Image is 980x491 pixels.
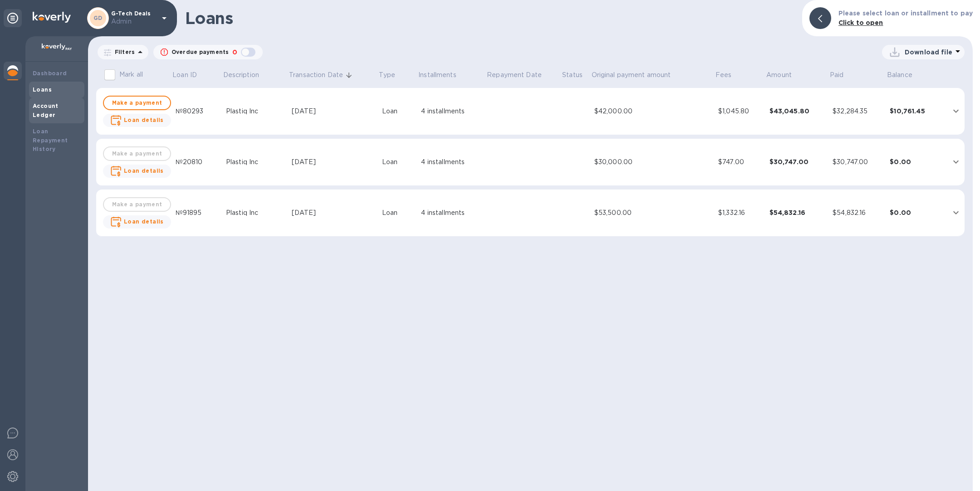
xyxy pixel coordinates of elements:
div: №80293 [176,107,219,116]
span: Make a payment [111,97,163,108]
button: expand row [949,155,963,169]
p: Balance [887,70,912,80]
img: Logo [33,12,71,23]
h1: Loans [185,9,795,28]
b: GD [93,15,103,21]
p: Admin [111,17,157,26]
div: $10,761.45 [890,107,939,116]
span: Paid [830,70,856,80]
div: $1,045.80 [718,107,762,116]
p: Fees [715,70,732,80]
b: Loan details [124,218,164,225]
span: Amount [766,70,804,80]
div: $0.00 [890,157,939,166]
button: Loan details [103,215,171,228]
span: Transaction Date [289,70,355,80]
div: 4 installments [421,157,482,167]
p: Description [223,70,259,80]
div: $54,832.16 [833,208,882,218]
div: №20810 [176,157,219,167]
p: G-Tech Deals [111,10,157,26]
span: Installments [418,70,468,80]
div: $43,045.80 [769,107,826,116]
div: Unpin categories [4,9,22,27]
div: $42,000.00 [594,107,711,116]
div: $32,284.35 [833,107,882,116]
div: [DATE] [292,208,374,218]
div: Loan [382,157,414,167]
div: Plastiq Inc [226,208,284,218]
p: 0 [232,48,237,57]
button: Make a payment [103,96,171,110]
button: Loan details [103,114,171,127]
div: Loan [382,208,414,218]
p: Paid [830,70,844,80]
b: Loan Repayment History [33,128,68,153]
div: [DATE] [292,157,374,167]
b: Loan details [124,167,164,174]
p: Amount [766,70,792,80]
p: Original payment amount [592,70,671,80]
p: Status [562,70,583,80]
div: $54,832.16 [769,208,826,217]
b: Click to open [838,19,883,26]
p: Repayment Date [487,70,542,80]
button: Loan details [103,165,171,178]
b: Loans [33,86,52,93]
button: Overdue payments0 [153,45,263,59]
span: Fees [715,70,744,80]
button: expand row [949,104,963,118]
span: Loan ID [172,70,209,80]
span: Balance [887,70,924,80]
span: Description [223,70,271,80]
p: Overdue payments [171,48,229,56]
p: Download file [905,48,952,57]
div: $747.00 [718,157,762,167]
button: expand row [949,206,963,219]
div: $1,332.16 [718,208,762,218]
div: 4 installments [421,208,482,218]
b: Account Ledger [33,102,59,118]
b: Dashboard [33,70,67,77]
span: Type [379,70,407,80]
p: Installments [418,70,456,80]
div: $30,747.00 [769,157,826,166]
span: Original payment amount [592,70,683,80]
b: Loan details [124,117,164,123]
p: Filters [111,48,135,56]
div: $30,000.00 [594,157,711,167]
div: [DATE] [292,107,374,116]
div: Plastiq Inc [226,157,284,167]
div: Plastiq Inc [226,107,284,116]
div: $30,747.00 [833,157,882,167]
div: $0.00 [890,208,939,217]
p: Type [379,70,395,80]
div: Loan [382,107,414,116]
div: $53,500.00 [594,208,711,218]
div: 4 installments [421,107,482,116]
p: Mark all [119,70,143,79]
p: Loan ID [172,70,197,80]
p: Transaction Date [289,70,343,80]
div: №91895 [176,208,219,218]
b: Please select loan or installment to pay [838,10,973,17]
